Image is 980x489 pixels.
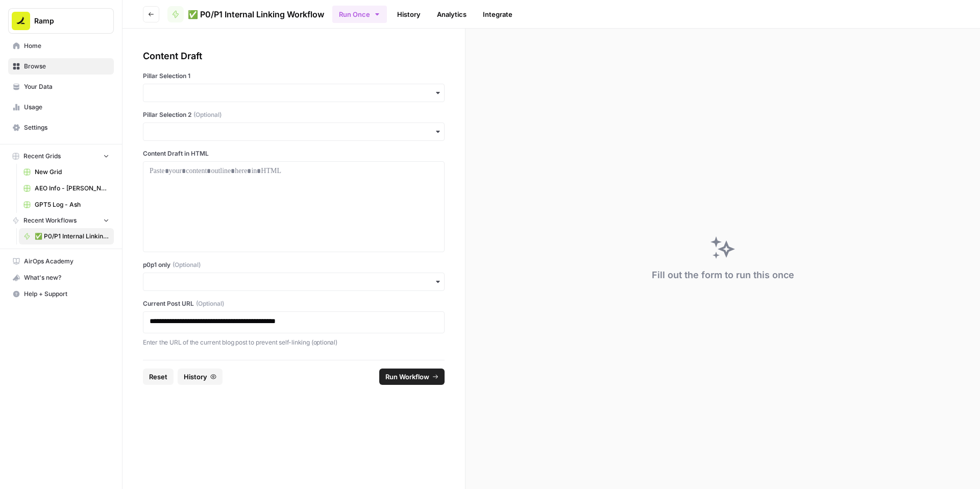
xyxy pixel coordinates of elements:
a: AEO Info - [PERSON_NAME] [19,180,114,197]
label: p0p1 only [143,260,445,270]
label: Current Post URL [143,299,445,308]
span: Usage [24,103,109,112]
span: History [184,372,207,382]
span: Your Data [24,82,109,91]
span: Home [24,41,109,51]
a: ✅ P0/P1 Internal Linking Workflow [167,6,324,22]
a: Your Data [8,79,114,95]
label: Pillar Selection 2 [143,110,445,119]
span: Recent Workflows [23,216,77,225]
a: History [391,6,427,22]
span: Run Workflow [385,372,429,382]
label: Pillar Selection 1 [143,71,445,81]
span: Settings [24,123,109,132]
a: Home [8,38,114,54]
button: Workspace: Ramp [8,8,114,34]
span: ✅ P0/P1 Internal Linking Workflow [188,8,324,20]
button: History [178,369,223,385]
span: AirOps Academy [24,257,109,266]
span: (Optional) [193,110,222,119]
button: Run Once [332,6,387,23]
a: GPT5 Log - Ash [19,197,114,213]
a: Usage [8,99,114,115]
button: Recent Workflows [8,213,114,228]
a: Analytics [431,6,473,22]
span: ✅ P0/P1 Internal Linking Workflow [35,232,109,241]
div: Fill out the form to run this once [652,268,794,282]
p: Enter the URL of the current blog post to prevent self-linking (optional) [143,337,445,348]
button: Run Workflow [379,369,445,385]
a: Browse [8,58,114,75]
span: Ramp [34,16,96,26]
button: Recent Grids [8,149,114,164]
div: Content Draft [143,49,445,63]
button: Help + Support [8,286,114,302]
label: Content Draft in HTML [143,149,445,158]
a: Settings [8,119,114,136]
div: What's new? [9,270,113,285]
span: (Optional) [196,299,224,308]
span: AEO Info - [PERSON_NAME] [35,184,109,193]
a: ✅ P0/P1 Internal Linking Workflow [19,228,114,244]
a: Integrate [477,6,519,22]
button: Reset [143,369,174,385]
span: Browse [24,62,109,71]
span: New Grid [35,167,109,177]
span: (Optional) [173,260,201,270]
span: Help + Support [24,289,109,299]
span: GPT5 Log - Ash [35,200,109,209]
span: Reset [149,372,167,382]
a: New Grid [19,164,114,180]
button: What's new? [8,270,114,286]
img: Ramp Logo [12,12,30,30]
a: AirOps Academy [8,253,114,270]
span: Recent Grids [23,152,61,161]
